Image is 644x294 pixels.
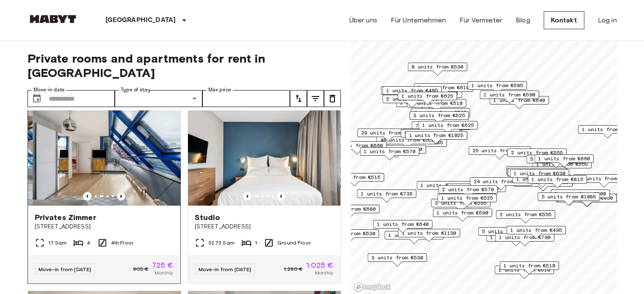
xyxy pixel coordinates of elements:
div: Map marker [412,121,471,135]
span: 1 units from €660 [331,142,383,149]
a: Über uns [349,15,377,25]
div: Map marker [467,81,527,94]
span: 1 units from €1130 [401,229,456,237]
div: Map marker [327,141,387,154]
div: Map marker [537,192,600,206]
span: Studio [195,212,221,223]
span: [STREET_ADDRESS] [35,223,174,231]
a: Marketing picture of unit DE-01-010-002-01HFMarketing picture of unit DE-01-010-002-01HFPrevious ... [28,104,181,284]
span: 3 units from €530 [371,254,423,261]
span: 4 [87,239,90,247]
span: 1 units from €680 [324,205,376,213]
span: Private rooms and apartments for rent in [GEOGRAPHIC_DATA] [28,51,341,80]
button: Previous image [243,192,252,201]
span: 4th Floor [111,239,133,247]
span: 5 units from €660 [530,155,582,163]
span: 3 units from €555 [435,199,486,207]
div: Map marker [506,166,565,179]
div: Map marker [414,83,473,96]
span: 1 units from €570 [364,148,415,155]
div: Map marker [405,131,467,144]
span: Move-in from [DATE] [39,266,91,272]
span: 1 units from €625 [422,121,474,129]
span: 24 units from €575 [473,178,528,185]
span: Privates Zimmer [35,212,96,223]
div: Map marker [357,190,416,203]
div: Map marker [526,155,586,168]
span: 1 units from €640 [377,220,428,228]
div: Map marker [512,175,572,188]
div: Map marker [510,169,569,182]
div: Map marker [480,91,539,104]
div: Map marker [470,177,532,190]
span: 3 units from €525 [415,109,466,116]
img: Habyt [28,15,78,23]
span: 1 units from €590 [437,209,488,217]
div: Map marker [320,229,379,242]
span: 1 units from €640 [511,168,563,176]
span: 2 units from €570 [442,186,494,193]
span: 13 units from €570 [577,175,631,182]
span: 7 units from €950 [561,194,613,202]
div: Map marker [495,266,554,279]
span: 1 units from €640 [493,96,545,104]
div: Map marker [360,147,419,160]
span: 725 € [152,261,174,269]
div: Map marker [489,96,549,109]
span: 1 units from €515 [329,173,380,181]
span: 3 units from €525 [413,112,465,119]
div: Map marker [507,148,567,162]
div: Map marker [368,253,427,267]
div: Map marker [398,229,460,242]
span: 2 units from €610 [417,84,469,91]
div: Map marker [409,111,469,124]
span: 17 Sqm [48,239,67,247]
button: Previous image [83,192,91,201]
span: 1 units from €610 [498,266,550,274]
div: Map marker [507,168,566,181]
div: Map marker [468,146,531,159]
span: [STREET_ADDRESS] [195,223,334,231]
span: 1 units from €625 [401,92,453,100]
div: Map marker [550,190,610,203]
span: 25 units from €530 [472,147,527,154]
div: Map marker [407,99,466,112]
span: 3 units from €690 [370,146,422,153]
button: Previous image [117,192,125,201]
span: 1.280 € [284,265,303,273]
div: Map marker [508,168,567,181]
a: Kontakt [544,11,584,29]
div: Map marker [431,199,490,212]
div: Map marker [373,220,432,233]
span: 1 units from €1025 [409,132,463,139]
span: 1 units from €485 [386,87,438,94]
div: Map marker [411,108,470,121]
span: 9 units from €585 [404,129,456,137]
button: Previous image [277,192,285,201]
a: Mapbox logo [354,282,391,292]
label: Max price [208,86,231,93]
span: 1 units from €630 [514,170,565,177]
span: 2 units from €555 [500,211,551,218]
div: Map marker [408,63,467,76]
span: 29 units from €570 [361,129,415,137]
span: 1 units from €585 [471,82,523,89]
span: 2 units from €645 [510,167,561,174]
div: Map marker [381,86,443,99]
div: Map marker [438,185,498,198]
span: Ground Floor [277,239,311,247]
span: 4 units from €605 [451,184,502,192]
div: Map marker [500,261,559,275]
span: 1 units from €495 [510,226,562,234]
div: Map marker [417,181,476,194]
div: Map marker [382,86,442,99]
span: 2 units from €510 [411,99,462,107]
a: Log in [598,15,617,25]
span: 5 units from €1085 [541,193,596,201]
div: Map marker [325,173,384,186]
span: Monthly [155,269,173,277]
span: 32.72 Sqm [208,239,235,247]
div: Map marker [496,210,555,223]
span: 2 units from €600 [554,190,606,198]
div: Map marker [357,129,419,142]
